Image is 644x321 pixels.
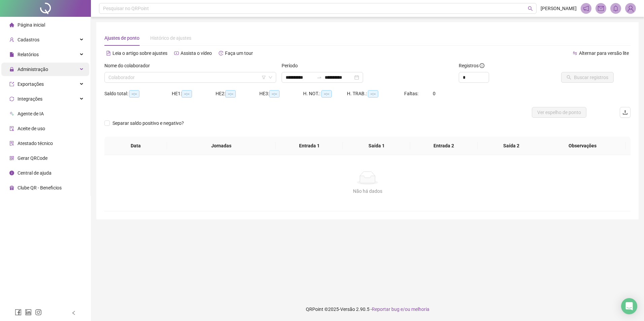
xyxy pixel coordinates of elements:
th: Entrada 2 [410,137,478,155]
span: Observações [545,142,620,149]
span: Separar saldo positivo e negativo? [110,119,187,127]
label: Nome do colaborador [104,62,154,69]
div: H. TRAB.: [347,90,404,98]
span: info-circle [9,171,14,175]
span: file [9,52,14,57]
div: Não há dados [112,187,622,195]
button: Ver espelho de ponto [532,107,586,118]
span: --:-- [225,90,236,98]
th: Entrada 1 [276,137,343,155]
span: Assista o vídeo [181,50,212,56]
span: Ajustes de ponto [104,35,139,41]
span: search [528,6,533,11]
span: gift [9,185,14,190]
span: --:-- [321,90,332,98]
th: Observações [540,137,625,155]
span: instagram [35,309,42,316]
span: Cadastros [18,37,39,42]
span: history [219,51,223,56]
button: Buscar registros [561,72,614,83]
span: filter [262,75,266,79]
span: Versão [340,307,355,312]
span: sync [9,97,14,101]
span: Administração [18,67,48,72]
span: Clube QR - Beneficios [18,185,62,190]
span: swap-right [317,75,322,80]
th: Jornadas [167,137,276,155]
span: --:-- [182,90,192,98]
span: Atestado técnico [18,141,53,146]
th: Saída 1 [343,137,410,155]
div: Saldo total: [104,90,172,98]
span: Aceite de uso [18,126,45,131]
span: linkedin [25,309,32,316]
span: upload [622,110,628,115]
span: Exportações [18,81,44,87]
span: audit [9,126,14,131]
span: Integrações [18,96,42,102]
span: Página inicial [18,22,45,28]
span: Reportar bug e/ou melhoria [372,307,429,312]
div: HE 1: [172,90,216,98]
span: Leia o artigo sobre ajustes [112,50,167,56]
span: mail [598,5,604,11]
span: qrcode [9,156,14,160]
span: Faça um tour [225,50,253,56]
footer: QRPoint © 2025 - 2.90.5 - [91,297,644,321]
img: 76165 [625,3,636,13]
span: to [317,75,322,80]
span: Registros [459,62,484,69]
span: --:-- [368,90,378,98]
span: Agente de IA [18,111,44,116]
span: lock [9,67,14,72]
span: swap [573,51,577,56]
span: notification [583,5,589,11]
div: HE 2: [216,90,259,98]
span: Alternar para versão lite [579,50,629,56]
th: Data [104,137,167,155]
span: 0 [433,91,436,96]
div: H. NOT.: [303,90,347,98]
span: user-add [9,37,14,42]
span: --:-- [129,90,139,98]
span: bell [613,5,619,11]
span: Relatórios [18,52,39,57]
span: down [268,75,272,79]
span: Faltas: [404,91,419,96]
span: solution [9,141,14,146]
span: info-circle [480,63,484,68]
span: Gerar QRCode [18,155,47,161]
span: left [71,311,76,315]
span: home [9,23,14,27]
div: HE 3: [259,90,303,98]
span: facebook [15,309,22,316]
span: export [9,82,14,86]
span: youtube [174,51,179,56]
span: --:-- [269,90,280,98]
span: [PERSON_NAME] [541,5,577,12]
span: file-text [106,51,111,56]
div: Open Intercom Messenger [621,298,637,314]
span: Central de ajuda [18,170,52,176]
th: Saída 2 [478,137,545,155]
span: Histórico de ajustes [150,35,191,41]
label: Período [282,62,302,69]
